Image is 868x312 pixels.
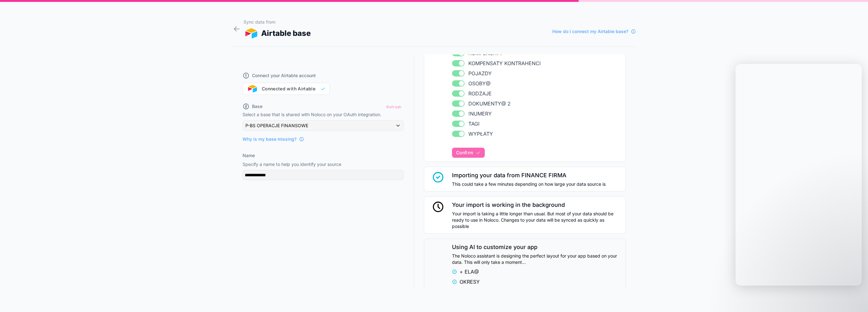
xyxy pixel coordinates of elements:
span: Base [252,103,262,110]
span: + ELA@ [460,268,479,275]
span: TAGI [468,120,479,128]
iframe: Intercom live chat [736,64,862,286]
span: POJAZDY [468,70,492,77]
p: Select a base that is shared with Noloco on your OAuth integration. [243,111,404,118]
span: KOMPENSATY KONTRAHENCI [468,60,541,67]
p: Specify a name to help you identify your source [243,161,404,167]
img: AIRTABLE [243,28,259,38]
span: Your import is working in the background [452,201,622,209]
span: EWIDENCJE POJAZDY [460,288,514,296]
span: WYPŁATY [468,130,493,138]
span: OSOBY@ [468,80,490,87]
span: Using AI to customize your app [452,243,622,252]
span: Why is my base missing? [243,136,296,142]
span: The Noloco assistant is designing the perfect layout for your app based on your data. This will o... [452,253,622,265]
label: Name [243,152,255,159]
span: OKRESY [460,278,480,286]
span: RODZAJE [468,90,492,97]
a: Why is my base missing? [243,136,304,142]
span: P-BS OPERACJE FINANSOWE [245,122,308,129]
span: DOKUMENTY@ 2 [468,100,511,107]
iframe: Intercom live chat [847,291,862,306]
button: P-BS OPERACJE FINANSOWE [243,120,404,131]
span: Importing your data from FINANCE FIRMA [452,171,606,180]
span: !NUMERY [468,110,492,117]
div: Airtable base [243,28,311,39]
span: How do I connect my Airtable base? [552,28,628,35]
span: Connect your Airtable account [252,72,316,79]
span: This could take a few minutes depending on how large your data source is [452,181,606,187]
span: Your import is taking a little longer than usual. But most of your data should be ready to use in... [452,211,622,230]
h1: Sync data from [243,19,311,25]
a: How do I connect my Airtable base? [552,28,636,35]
